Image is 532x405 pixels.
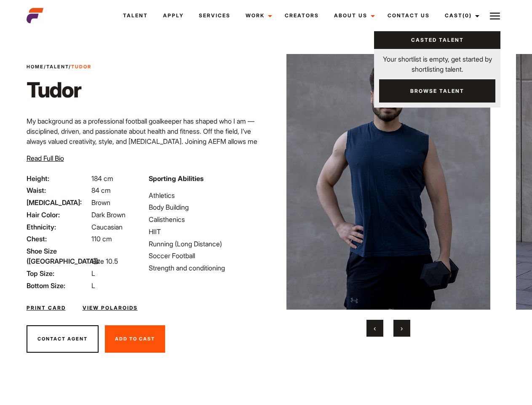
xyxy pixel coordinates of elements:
span: Caucasian [91,223,123,231]
strong: Sporting Abilities [149,174,203,183]
li: HIIT [149,227,261,237]
span: L [91,281,95,290]
a: Apply [155,4,191,27]
li: Athletics [149,190,261,200]
li: Calisthenics [149,214,261,224]
li: Running (Long Distance) [149,239,261,249]
button: Add To Cast [105,325,165,353]
li: Strength and conditioning [149,263,261,273]
span: Chest: [27,234,90,244]
span: Ethnicity: [27,222,90,232]
a: Home [27,64,44,70]
span: Hair Color: [27,210,90,220]
span: Next [401,324,403,332]
span: Waist: [27,185,90,195]
a: Browse Talent [379,79,495,103]
span: (0) [462,12,472,19]
span: Bottom Size: [27,281,90,291]
span: Top Size: [27,268,90,278]
li: Body Building [149,202,261,212]
a: Cast(0) [437,4,484,27]
span: / / [27,63,91,70]
p: My background as a professional football goalkeeper has shaped who I am — disciplined, driven, an... [27,116,261,167]
span: L [91,269,95,278]
button: Read Full Bio [27,153,64,163]
span: Height: [27,173,90,184]
span: Dark Brown [91,211,126,219]
a: Talent [46,64,69,70]
p: Your shortlist is empty, get started by shortlisting talent. [374,49,500,74]
span: Shoe Size ([GEOGRAPHIC_DATA]): [27,246,90,266]
a: Talent [115,4,155,27]
span: Previous [374,324,376,332]
span: 184 cm [91,174,113,183]
span: Add To Cast [115,336,155,342]
a: Creators [277,4,326,27]
li: Soccer Football [149,251,261,261]
button: Contact Agent [27,325,99,353]
span: 84 cm [91,186,111,194]
span: Size 10.5 [91,257,118,265]
span: 110 cm [91,235,112,243]
span: Read Full Bio [27,154,64,162]
a: Casted Talent [374,31,500,49]
span: Brown [91,198,110,207]
a: Print Card [27,304,66,312]
a: View Polaroids [83,304,138,312]
h1: Tudor [27,77,91,103]
a: Contact Us [380,4,437,27]
span: [MEDICAL_DATA]: [27,197,90,208]
img: cropped-aefm-brand-fav-22-square.png [27,7,43,24]
a: About Us [326,4,380,27]
img: Burger icon [490,11,500,21]
strong: Tudor [71,64,91,70]
a: Work [238,4,277,27]
a: Services [191,4,238,27]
